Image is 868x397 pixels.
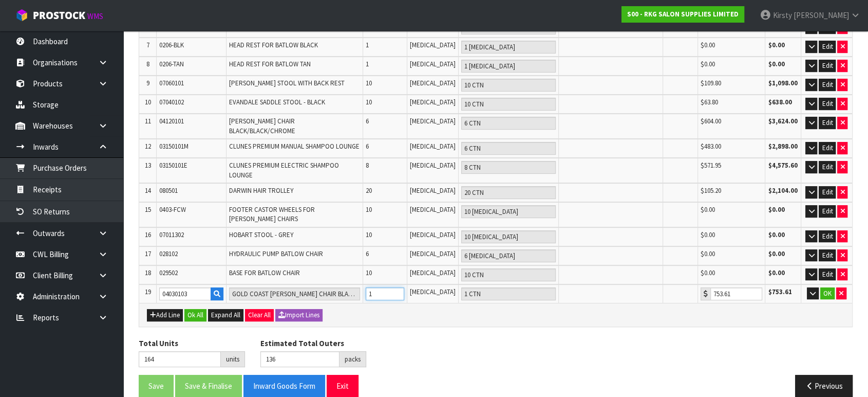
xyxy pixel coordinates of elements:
[410,186,456,195] span: [MEDICAL_DATA]
[768,268,784,277] strong: $0.00
[366,186,372,195] span: 20
[819,249,836,262] button: Edit
[461,79,556,92] input: Pack Review
[229,41,318,49] span: HEAD REST FOR BATLOW BLACK
[819,98,836,110] button: Edit
[819,268,836,281] button: Edit
[139,351,221,367] input: Total Units
[768,161,797,170] strong: $4,575.60
[229,230,293,239] span: HOBART STOOL - GREY
[366,161,369,170] span: 8
[327,375,358,397] button: Exit
[245,309,274,321] button: Clear All
[410,161,456,170] span: [MEDICAL_DATA]
[701,60,715,68] span: $0.00
[33,9,85,22] span: ProStock
[366,205,372,214] span: 10
[211,311,240,319] span: Expand All
[410,41,456,49] span: [MEDICAL_DATA]
[366,287,404,300] input: Unit Qty
[184,309,206,321] button: Ok All
[461,117,556,130] input: Pack Review
[145,249,151,258] span: 17
[768,230,784,239] strong: $0.00
[410,117,456,125] span: [MEDICAL_DATA]
[627,10,739,19] strong: S00 - RKG SALON SUPPLIES LIMITED
[366,41,369,49] span: 1
[461,205,556,218] input: Pack Review
[461,41,556,53] input: Pack Review
[229,205,315,223] span: FOOTER CASTOR WHEELS FOR [PERSON_NAME] CHAIRS
[701,268,715,277] span: $0.00
[768,249,784,258] strong: $0.00
[229,268,300,277] span: BASE FOR BATLOW CHAIR
[145,205,151,214] span: 15
[146,41,149,49] span: 7
[701,79,721,87] span: $109.80
[410,60,456,68] span: [MEDICAL_DATA]
[710,287,763,300] input: Cost
[819,79,836,91] button: Edit
[159,79,184,87] span: 07060101
[139,338,178,349] label: Total Units
[410,98,456,106] span: [MEDICAL_DATA]
[410,79,456,87] span: [MEDICAL_DATA]
[366,79,372,87] span: 10
[819,186,836,199] button: Edit
[366,117,369,125] span: 6
[139,375,174,397] button: Save
[621,6,744,23] a: S00 - RKG SALON SUPPLIES LIMITED
[159,98,184,106] span: 07040102
[768,117,797,125] strong: $3,624.00
[768,186,797,195] strong: $2,104.00
[366,230,372,239] span: 10
[819,117,836,129] button: Edit
[366,98,372,106] span: 10
[229,186,293,195] span: DARWIN HAIR TROLLEY
[87,11,103,21] small: WMS
[145,161,151,170] span: 13
[768,79,797,87] strong: $1,098.00
[208,309,243,321] button: Expand All
[366,268,372,277] span: 10
[175,375,242,397] button: Save & Finalise
[159,249,178,258] span: 028102
[701,142,721,151] span: $483.00
[145,268,151,277] span: 18
[159,60,184,68] span: 0206-TAN
[701,205,715,214] span: $0.00
[461,249,556,262] input: Pack Review
[159,205,186,214] span: 0403-FCW
[410,230,456,239] span: [MEDICAL_DATA]
[461,186,556,199] input: Pack Review
[159,230,184,239] span: 07011302
[461,230,556,243] input: Pack Review
[260,351,340,367] input: Estimated Total Outers
[461,60,556,73] input: Pack Review
[145,230,151,239] span: 16
[146,79,149,87] span: 9
[701,249,715,258] span: $0.00
[159,142,188,151] span: 03150101M
[339,351,366,368] div: packs
[819,41,836,53] button: Edit
[145,287,151,296] span: 19
[701,161,721,170] span: $571.95
[768,287,791,296] strong: $753.61
[275,309,323,321] button: Import Lines
[410,268,456,277] span: [MEDICAL_DATA]
[819,161,836,173] button: Edit
[795,375,853,397] button: Previous
[145,186,151,195] span: 14
[159,41,184,49] span: 0206-BLK
[366,249,369,258] span: 6
[461,142,556,155] input: Pack Review
[819,230,836,243] button: Edit
[145,142,151,151] span: 12
[461,287,556,300] input: Pack Review
[819,142,836,154] button: Edit
[229,287,360,300] input: Product Name
[159,161,187,170] span: 03150101E
[229,161,339,179] span: CLUNES PREMIUM ELECTRIC SHAMPOO LOUNGE
[461,98,556,111] input: Pack Review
